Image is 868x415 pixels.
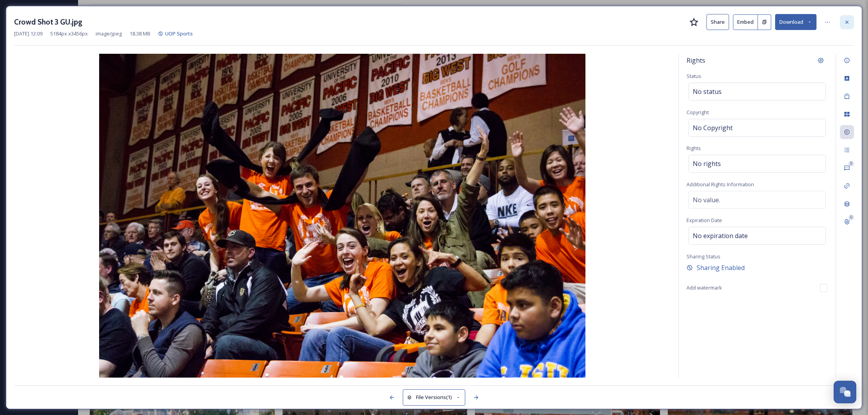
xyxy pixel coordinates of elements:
[687,217,722,224] span: Expiration Date
[834,381,856,403] button: Open Chat
[687,72,701,79] span: Status
[733,14,758,30] button: Embed
[693,123,733,132] span: No Copyright
[14,16,82,28] h3: Crowd Shot 3 GU.jpg
[165,30,193,37] span: UOP Sports
[693,159,721,168] span: No rights
[693,195,720,205] span: No value.
[697,263,745,272] span: Sharing Enabled
[687,284,722,291] span: Add watermark
[14,54,671,378] img: Crowd%20Shot%203%20GU.jpg
[14,30,43,37] span: [DATE] 12:09
[706,14,729,30] button: Share
[130,30,150,37] span: 18.38 MB
[693,87,722,96] span: No status
[687,181,754,188] span: Additional Rights Information
[848,215,854,220] div: 0
[50,30,88,37] span: 5184 px x 3456 px
[96,30,122,37] span: image/jpeg
[687,56,705,65] span: Rights
[687,145,701,152] span: Rights
[693,231,748,240] span: No expiration date
[775,14,816,30] button: Download
[848,161,854,166] div: 0
[687,253,720,260] span: Sharing Status
[403,389,465,405] button: File Versions(1)
[687,109,709,116] span: Copyright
